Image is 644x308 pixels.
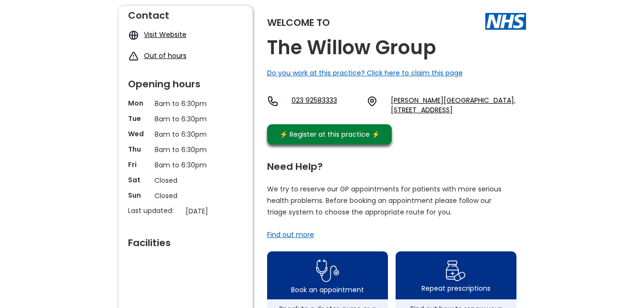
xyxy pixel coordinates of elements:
div: Contact [128,6,243,20]
p: Mon [128,98,150,108]
p: Tue [128,114,150,123]
a: Do you work at this practice? Click here to claim this page [267,68,463,78]
p: We try to reserve our GP appointments for patients with more serious health problems. Before book... [267,183,502,218]
img: practice location icon [366,95,378,107]
img: repeat prescription icon [445,258,466,284]
p: 8am to 6:30pm [154,129,217,140]
a: Visit Website [144,30,187,39]
div: Need Help? [267,157,516,171]
div: Welcome to [267,18,330,27]
p: Closed [154,175,217,186]
a: [PERSON_NAME][GEOGRAPHIC_DATA], [STREET_ADDRESS] [391,95,526,115]
a: 023 92583333 [292,95,359,115]
img: globe icon [128,30,139,41]
div: Repeat prescriptions [422,284,491,293]
img: The NHS logo [485,13,526,29]
img: book appointment icon [316,257,339,285]
img: exclamation icon [128,51,139,62]
p: Sun [128,190,150,200]
h2: The Willow Group [267,37,436,59]
p: 8am to 6:30pm [154,144,217,155]
p: [DATE] [186,206,248,216]
p: Fri [128,160,150,169]
p: Last updated: [128,206,181,215]
div: Opening hours [128,74,243,89]
img: telephone icon [267,95,279,107]
p: 8am to 6:30pm [154,114,217,124]
p: Wed [128,129,150,139]
p: 8am to 6:30pm [154,98,217,109]
p: Sat [128,175,150,185]
div: Facilities [128,233,243,248]
div: Book an appointment [291,285,364,295]
p: Thu [128,144,150,154]
div: ⚡️ Register at this practice ⚡️ [275,129,385,140]
p: 8am to 6:30pm [154,160,217,170]
a: Out of hours [144,51,187,60]
a: ⚡️ Register at this practice ⚡️ [267,124,392,144]
a: Find out more [267,230,314,239]
p: Closed [154,190,217,201]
